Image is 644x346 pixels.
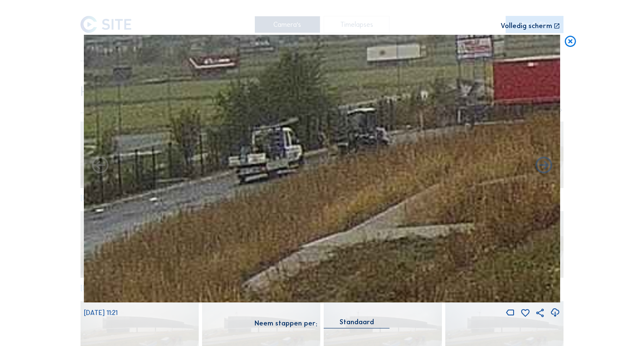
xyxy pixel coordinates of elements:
i: Forward [90,156,110,176]
div: Neem stappen per: [254,320,317,327]
span: [DATE] 11:21 [84,309,117,317]
div: Volledig scherm [501,23,552,30]
img: Image [84,35,560,302]
div: Standaard [324,318,390,328]
i: Back [534,156,554,176]
div: Standaard [340,318,374,326]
